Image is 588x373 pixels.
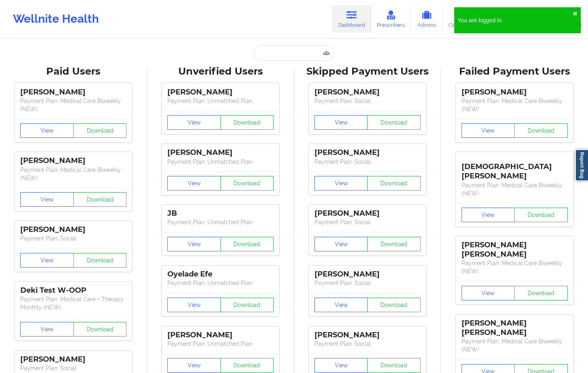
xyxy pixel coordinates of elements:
[367,115,421,130] button: Download
[20,88,126,97] div: [PERSON_NAME]
[314,237,368,251] button: View
[447,65,582,78] div: Failed Payment Users
[314,330,421,340] div: [PERSON_NAME]
[458,16,573,24] div: You are logged in
[220,358,274,373] button: Download
[167,88,274,97] div: [PERSON_NAME]
[462,337,568,354] p: Payment Plan : Medical Care Biweekly (NEW)
[20,225,126,234] div: [PERSON_NAME]
[314,176,368,191] button: View
[314,340,421,348] p: Payment Plan : Social
[314,270,421,279] div: [PERSON_NAME]
[167,218,274,226] p: Payment Plan : Unmatched Plan
[462,181,568,197] p: Payment Plan : Medical Care Biweekly (NEW)
[514,123,568,138] button: Download
[167,358,221,373] button: View
[167,340,274,348] p: Payment Plan : Unmatched Plan
[443,6,476,32] a: Coaches
[167,115,221,130] button: View
[462,97,568,113] p: Payment Plan : Medical Care Biweekly (NEW)
[314,209,421,218] div: [PERSON_NAME]
[20,97,126,113] p: Payment Plan : Medical Care Biweekly (NEW)
[167,209,274,218] div: JB
[575,149,588,181] a: Report Bug
[20,192,74,207] button: View
[462,259,568,275] p: Payment Plan : Medical Care Biweekly (NEW)
[20,156,126,165] div: [PERSON_NAME]
[73,253,127,268] button: Download
[20,295,126,311] p: Payment Plan : Medical Care + Therapy Monthly (NEW)
[20,322,74,337] button: View
[314,88,421,97] div: [PERSON_NAME]
[462,88,568,97] div: [PERSON_NAME]
[167,237,221,251] button: View
[462,156,568,181] div: [DEMOGRAPHIC_DATA][PERSON_NAME]
[462,208,515,222] button: View
[314,97,421,105] p: Payment Plan : Social
[367,358,421,373] button: Download
[167,148,274,157] div: [PERSON_NAME]
[73,123,127,138] button: Download
[462,240,568,259] div: [PERSON_NAME] [PERSON_NAME]
[167,176,221,191] button: View
[73,192,127,207] button: Download
[314,298,368,312] button: View
[20,364,126,372] p: Payment Plan : Social
[167,279,274,287] p: Payment Plan : Unmatched Plan
[573,11,577,17] button: close
[314,115,368,130] button: View
[220,237,274,251] button: Download
[6,65,141,78] div: Paid Users
[314,158,421,166] p: Payment Plan : Social
[20,355,126,364] div: [PERSON_NAME]
[462,286,515,300] button: View
[167,270,274,279] div: Oyelade Efe
[167,330,274,340] div: [PERSON_NAME]
[20,253,74,268] button: View
[220,115,274,130] button: Download
[332,6,371,32] a: Dashboard
[167,158,274,166] p: Payment Plan : Unmatched Plan
[300,65,436,78] div: Skipped Payment Users
[514,208,568,222] button: Download
[314,218,421,226] p: Payment Plan : Social
[167,298,221,312] button: View
[220,176,274,191] button: Download
[371,6,411,32] a: Prescribers
[411,6,443,32] a: Admins
[514,286,568,300] button: Download
[314,148,421,157] div: [PERSON_NAME]
[462,319,568,337] div: [PERSON_NAME] [PERSON_NAME]
[20,123,74,138] button: View
[20,234,126,242] p: Payment Plan : Social
[367,237,421,251] button: Download
[153,65,289,78] div: Unverified Users
[367,176,421,191] button: Download
[220,298,274,312] button: Download
[314,279,421,287] p: Payment Plan : Social
[73,322,127,337] button: Download
[314,358,368,373] button: View
[20,286,126,295] div: Deki Test W-OOP
[367,298,421,312] button: Download
[462,123,515,138] button: View
[20,166,126,182] p: Payment Plan : Medical Care Biweekly (NEW)
[167,97,274,105] p: Payment Plan : Unmatched Plan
